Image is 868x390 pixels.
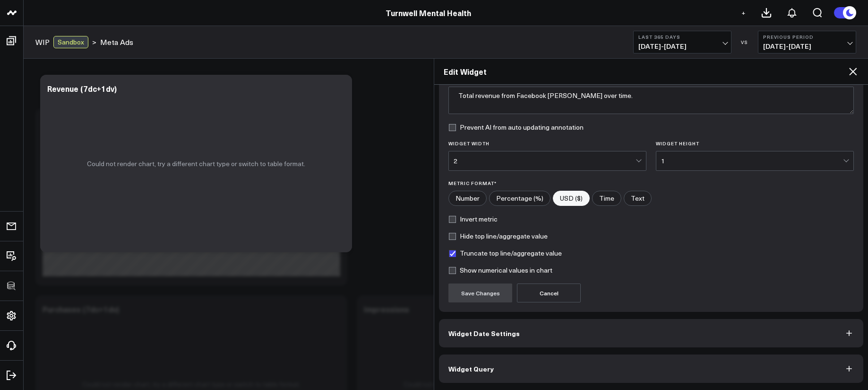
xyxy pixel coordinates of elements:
[448,215,498,223] label: Invert metric
[489,191,550,206] label: Percentage (%)
[633,31,731,53] button: Last 365 Days[DATE]-[DATE]
[448,87,854,114] textarea: Total revenue from Facebook [PERSON_NAME] over time.
[35,36,96,48] div: >
[404,381,622,388] p: Could not render chart, try a different chart type or switch to table format.
[448,124,584,131] label: Prevent AI from auto updating annotation
[553,191,590,206] label: USD ($)
[758,31,856,53] button: Previous Period[DATE]-[DATE]
[448,191,487,206] label: Number
[448,284,512,302] button: Save Changes
[624,191,652,206] label: Text
[448,249,562,257] label: Truncate top line/aggregate value
[100,37,133,47] a: Meta Ads
[656,141,854,146] label: Widget Height
[448,232,548,240] label: Hide top line/aggregate value
[43,304,119,314] div: Purchases (7dc+1dv)
[448,266,552,274] label: Show numerical values in chart
[386,8,471,18] a: Turnwell Mental Health
[592,191,621,206] label: Time
[448,329,520,337] span: Widget Date Settings
[448,180,854,186] label: Metric Format*
[439,355,863,383] button: Widget Query
[439,319,863,347] button: Widget Date Settings
[741,9,746,16] span: +
[763,43,851,50] span: [DATE] - [DATE]
[448,365,494,372] span: Widget Query
[638,43,726,50] span: [DATE] - [DATE]
[53,36,88,48] div: Sandbox
[364,304,409,314] div: Impressions
[448,141,646,146] label: Widget Width
[517,284,581,302] button: Cancel
[454,157,636,165] div: 2
[87,160,305,168] p: Could not render chart, try a different chart type or switch to table format.
[638,34,726,40] b: Last 365 Days
[661,157,843,165] div: 1
[763,34,851,40] b: Previous Period
[444,66,847,77] h2: Edit Widget
[736,39,753,45] div: VS
[82,381,301,388] p: Could not render chart, try a different chart type or switch to table format.
[738,7,749,18] button: +
[47,83,117,94] div: Revenue (7dc+1dv)
[35,37,50,47] a: WIP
